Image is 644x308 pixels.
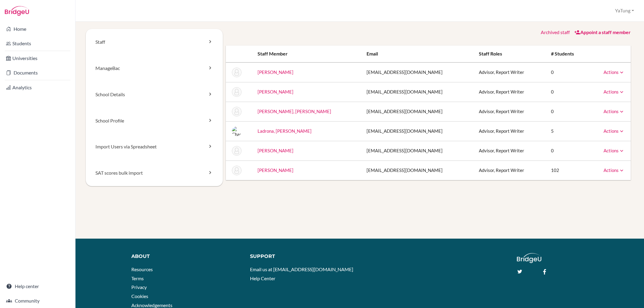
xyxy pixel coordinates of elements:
[1,23,74,35] a: Home
[1,67,74,79] a: Documents
[474,82,546,102] td: Advisor, Report Writer
[474,160,546,180] td: Advisor, Report Writer
[546,121,589,141] td: 5
[541,29,570,35] a: Archived staff
[546,160,589,180] td: 102
[474,141,546,160] td: Advisor, Report Writer
[131,293,148,299] a: Cookies
[250,266,353,272] a: Email us at [EMAIL_ADDRESS][DOMAIN_NAME]
[362,102,474,121] td: [EMAIL_ADDRESS][DOMAIN_NAME]
[604,109,625,114] a: Actions
[1,295,74,307] a: Community
[604,89,625,94] a: Actions
[86,134,223,160] a: Import Users via Spreadsheet
[612,5,637,16] button: YaTung
[517,253,541,263] img: logo_white@2x-f4f0deed5e89b7ecb1c2cc34c3e3d731f90f0f143d5ea2071677605dd97b5244.png
[232,87,242,97] img: Vivian Chang
[546,62,589,82] td: 0
[604,167,625,173] a: Actions
[250,275,275,281] a: Help Center
[5,6,29,16] img: Bridge-U
[474,46,546,62] th: Staff roles
[86,29,223,55] a: Staff
[86,108,223,134] a: School Profile
[232,107,242,116] img: ZHAO-YUE JIAN
[574,29,631,35] a: Appoint a staff member
[362,141,474,160] td: [EMAIL_ADDRESS][DOMAIN_NAME]
[1,37,74,49] a: Students
[86,81,223,108] a: School Details
[253,46,362,62] th: Staff member
[86,160,223,186] a: SAT scores bulk import
[232,126,242,136] img: Charlie Ladrona
[546,82,589,102] td: 0
[362,82,474,102] td: [EMAIL_ADDRESS][DOMAIN_NAME]
[546,141,589,160] td: 0
[232,146,242,156] img: amy Tsai
[131,253,241,260] div: About
[131,302,172,308] a: Acknowledgements
[604,148,625,153] a: Actions
[258,148,293,153] a: [PERSON_NAME]
[362,62,474,82] td: [EMAIL_ADDRESS][DOMAIN_NAME]
[258,167,293,173] a: [PERSON_NAME]
[250,253,354,260] div: Support
[604,69,625,75] a: Actions
[474,121,546,141] td: Advisor, Report Writer
[1,280,74,292] a: Help center
[258,128,312,134] a: Ladrona, [PERSON_NAME]
[546,102,589,121] td: 0
[474,102,546,121] td: Advisor, Report Writer
[362,160,474,180] td: [EMAIL_ADDRESS][DOMAIN_NAME]
[131,275,144,281] a: Terms
[258,89,293,94] a: [PERSON_NAME]
[1,52,74,64] a: Universities
[362,121,474,141] td: [EMAIL_ADDRESS][DOMAIN_NAME]
[1,81,74,94] a: Analytics
[258,109,331,114] a: [PERSON_NAME], [PERSON_NAME]
[131,284,147,290] a: Privacy
[362,46,474,62] th: Email
[258,69,293,75] a: [PERSON_NAME]
[131,266,153,272] a: Resources
[86,55,223,81] a: ManageBac
[474,62,546,82] td: Advisor, Report Writer
[232,68,242,77] img: Carine Chan
[232,166,242,175] img: YaTung Tsai
[546,46,589,62] th: # students
[604,128,625,134] a: Actions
